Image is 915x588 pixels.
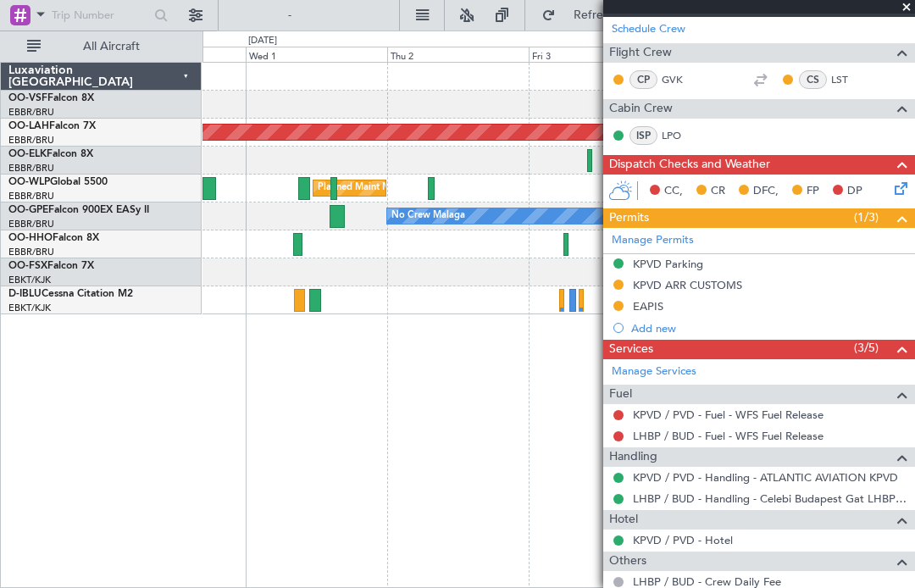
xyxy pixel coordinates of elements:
span: OO-LAH [8,121,49,131]
span: DP [847,183,862,200]
span: OO-FSX [8,261,47,271]
span: Cabin Crew [609,99,673,119]
span: OO-WLP [8,177,50,187]
a: OO-GPEFalcon 900EX EASy II [8,205,149,215]
a: OO-ELKFalcon 8X [8,149,93,159]
span: Others [609,552,646,571]
div: CP [629,70,657,89]
span: D-IBLU [8,289,42,299]
span: Services [609,340,653,359]
a: OO-FSXFalcon 7X [8,261,94,271]
div: Thu 2 [387,47,529,62]
a: LHBP / BUD - Handling - Celebi Budapest Gat LHBP / BUD [633,491,907,506]
span: Fuel [609,385,632,404]
div: [DATE] [248,34,277,48]
a: Schedule Crew [612,21,685,38]
a: EBBR/BRU [8,134,54,147]
span: FP [807,183,819,200]
a: OO-HHOFalcon 8X [8,233,99,243]
input: Trip Number [52,3,149,28]
span: CR [711,183,725,200]
div: Fri 3 [529,47,670,62]
span: (3/5) [854,339,879,357]
div: Wed 1 [246,47,387,62]
span: OO-VSF [8,93,47,103]
a: Manage Permits [612,232,694,249]
button: All Aircraft [19,33,184,60]
a: EBBR/BRU [8,190,54,202]
div: No Crew Malaga [391,203,465,229]
a: EBBR/BRU [8,106,54,119]
a: LST [831,72,869,87]
a: D-IBLUCessna Citation M2 [8,289,133,299]
div: CS [799,70,827,89]
a: OO-VSFFalcon 8X [8,93,94,103]
div: KPVD ARR CUSTOMS [633,278,742,292]
span: (1/3) [854,208,879,226]
div: Add new [631,321,907,336]
div: ISP [629,126,657,145]
span: OO-ELK [8,149,47,159]
a: EBKT/KJK [8,274,51,286]
div: KPVD Parking [633,257,703,271]
button: Refresh [534,2,635,29]
a: OO-LAHFalcon 7X [8,121,96,131]
div: EAPIS [633,299,663,313]
a: KPVD / PVD - Fuel - WFS Fuel Release [633,408,823,422]
span: Dispatch Checks and Weather [609,155,770,175]
span: All Aircraft [44,41,179,53]
span: DFC, [753,183,779,200]
a: Manage Services [612,363,696,380]
span: Permits [609,208,649,228]
a: KPVD / PVD - Handling - ATLANTIC AVIATION KPVD [633,470,898,485]
span: OO-HHO [8,233,53,243]
a: EBBR/BRU [8,162,54,175]
a: EBBR/BRU [8,218,54,230]
a: EBBR/BRU [8,246,54,258]
span: Hotel [609,510,638,530]
a: LHBP / BUD - Fuel - WFS Fuel Release [633,429,823,443]
div: Planned Maint Milan (Linate) [318,175,440,201]
a: EBKT/KJK [8,302,51,314]
span: Refresh [559,9,630,21]
span: OO-GPE [8,205,48,215]
a: OO-WLPGlobal 5500 [8,177,108,187]
a: GVK [662,72,700,87]
a: LPO [662,128,700,143]
span: Handling [609,447,657,467]
span: CC, [664,183,683,200]
span: Flight Crew [609,43,672,63]
a: KPVD / PVD - Hotel [633,533,733,547]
